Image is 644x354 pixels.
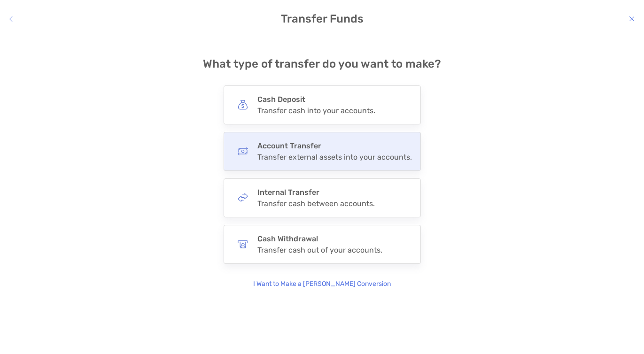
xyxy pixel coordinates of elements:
img: button icon [238,239,248,249]
p: I Want to Make a [PERSON_NAME] Conversion [253,279,391,289]
div: Transfer cash between accounts. [257,199,375,208]
h4: Internal Transfer [257,188,375,197]
div: Transfer cash into your accounts. [257,106,375,115]
img: button icon [238,146,248,156]
img: button icon [238,192,248,203]
div: Transfer external assets into your accounts. [257,153,412,162]
div: Transfer cash out of your accounts. [257,246,382,254]
h4: Cash Deposit [257,95,375,104]
h4: What type of transfer do you want to make? [203,57,441,70]
img: button icon [238,100,248,110]
h4: Cash Withdrawal [257,234,382,243]
h4: Account Transfer [257,141,412,150]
